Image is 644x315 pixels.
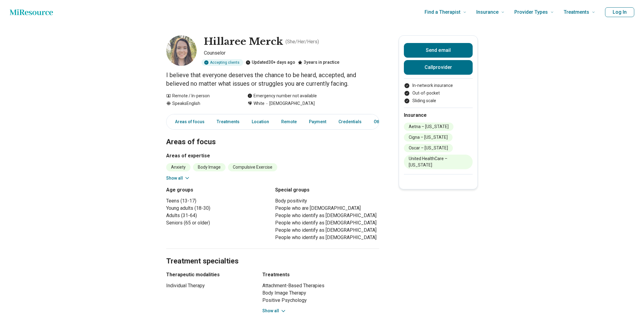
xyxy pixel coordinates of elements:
li: Body Image [193,163,226,171]
p: ( She/Her/Hers ) [285,38,319,45]
li: People who identify as [DEMOGRAPHIC_DATA] [275,234,379,241]
a: Other [370,116,392,128]
img: Hillaree Merck, Counselor [166,35,197,66]
li: United HealthCare – [US_STATE] [404,155,473,169]
h1: Hillaree Merck [204,35,283,48]
button: Log In [605,7,634,17]
h3: Therapeutic modalities [166,271,251,278]
div: Updated 30+ days ago [246,59,295,66]
li: People who identify as [DEMOGRAPHIC_DATA] [275,219,379,227]
li: Positive Psychology [262,297,379,304]
li: Cigna – [US_STATE] [404,133,453,141]
div: Emergency number not available [247,93,317,99]
a: Treatments [213,116,243,128]
li: Sliding scale [404,98,473,104]
span: White [254,100,264,107]
li: People who identify as [DEMOGRAPHIC_DATA] [275,227,379,234]
li: Seniors (65 or older) [166,219,270,227]
li: Young adults (18-30) [166,205,270,212]
li: Adults (31-64) [166,212,270,219]
li: Body positivity [275,197,379,205]
div: Accepting clients [201,59,243,66]
a: Payment [305,116,330,128]
div: 3 years in practice [298,59,339,66]
li: Oscar – [US_STATE] [404,144,453,152]
a: Home page [10,6,53,18]
span: Treatments [564,8,589,16]
p: I believe that everyone deserves the chance to be heard, accepted, and believed no matter what is... [166,71,379,88]
h2: Treatment specialties [166,242,379,267]
div: Remote / In-person [166,93,235,99]
li: People who identify as [DEMOGRAPHIC_DATA] [275,212,379,219]
li: Teens (13-17) [166,197,270,205]
h3: Special groups [275,186,379,194]
li: Compulsive Exercise [228,163,277,171]
li: Attachment-Based Therapies [262,282,379,289]
button: Show all [166,175,190,181]
h3: Age groups [166,186,270,194]
ul: Payment options [404,82,473,104]
span: Insurance [476,8,499,16]
a: Location [248,116,273,128]
p: Counselor [204,49,379,57]
li: People who are [DEMOGRAPHIC_DATA] [275,205,379,212]
button: Callprovider [404,60,473,75]
li: Out-of-pocket [404,90,473,96]
li: In-network insurance [404,82,473,89]
a: Areas of focus [168,116,208,128]
li: Body Image Therapy [262,289,379,297]
div: Speaks English [166,100,235,107]
button: Send email [404,43,473,58]
li: Aetna – [US_STATE] [404,123,453,131]
h2: Areas of focus [166,122,379,147]
h2: Insurance [404,112,473,119]
button: Show all [262,308,286,314]
a: Credentials [335,116,365,128]
li: Anxiety [166,163,191,171]
span: [DEMOGRAPHIC_DATA] [264,100,315,107]
span: Find a Therapist [425,8,460,16]
span: Provider Types [514,8,548,16]
a: Remote [278,116,300,128]
h3: Treatments [262,271,379,278]
h3: Areas of expertise [166,152,379,159]
li: Individual Therapy [166,282,251,289]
